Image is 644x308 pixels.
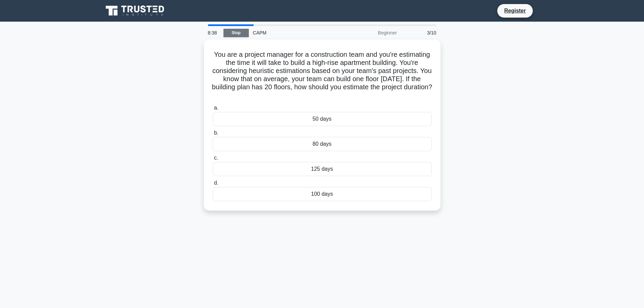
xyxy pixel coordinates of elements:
div: CAPM [249,26,342,40]
div: 80 days [213,137,432,151]
div: 3/10 [401,26,440,40]
span: a. [214,105,218,111]
a: Register [500,6,530,15]
div: 8:38 [204,26,223,40]
span: b. [214,130,218,136]
div: 125 days [213,162,432,176]
h5: You are a project manager for a construction team and you're estimating the time it will take to ... [212,50,432,100]
span: d. [214,180,218,186]
div: 50 days [213,112,432,126]
span: c. [214,155,218,161]
div: Beginner [342,26,401,40]
a: Stop [223,29,249,37]
div: 100 days [213,187,432,201]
